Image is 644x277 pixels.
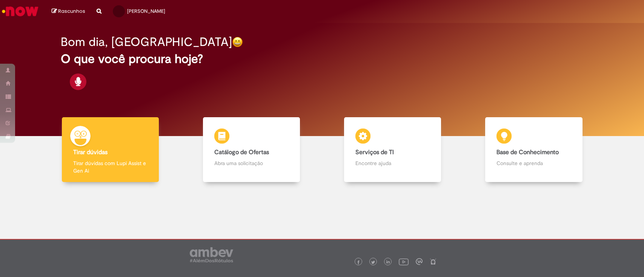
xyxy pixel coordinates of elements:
[232,37,243,47] img: happy-face.png
[357,260,360,264] img: logo_footer_facebook.png
[73,159,148,174] p: Tirar dúvidas com Lupi Assist e Gen Ai
[214,159,289,167] p: Abra uma solicitação
[322,117,463,182] a: Serviços de TI Encontre ajuda
[386,260,390,265] img: logo_footer_linkedin.png
[73,148,108,156] b: Tirar dúvidas
[416,258,423,265] img: logo_footer_workplace.png
[496,159,571,167] p: Consulte e aprenda
[355,148,394,156] b: Serviços de TI
[463,117,604,182] a: Base de Conhecimento Consulte e aprenda
[190,247,233,262] img: logo_footer_ambev_rotulo_gray.png
[399,257,409,266] img: logo_footer_youtube.png
[496,148,559,156] b: Base de Conhecimento
[58,8,85,15] span: Rascunhos
[371,260,375,264] img: logo_footer_twitter.png
[40,117,181,182] a: Tirar dúvidas Tirar dúvidas com Lupi Assist e Gen Ai
[127,8,165,14] span: [PERSON_NAME]
[214,148,269,156] b: Catálogo de Ofertas
[61,35,232,49] h2: Bom dia, [GEOGRAPHIC_DATA]
[61,52,583,66] h2: O que você procura hoje?
[181,117,322,182] a: Catálogo de Ofertas Abra uma solicitação
[1,4,40,19] img: ServiceNow
[430,258,437,265] img: logo_footer_naosei.png
[355,159,430,167] p: Encontre ajuda
[52,8,85,15] a: Rascunhos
